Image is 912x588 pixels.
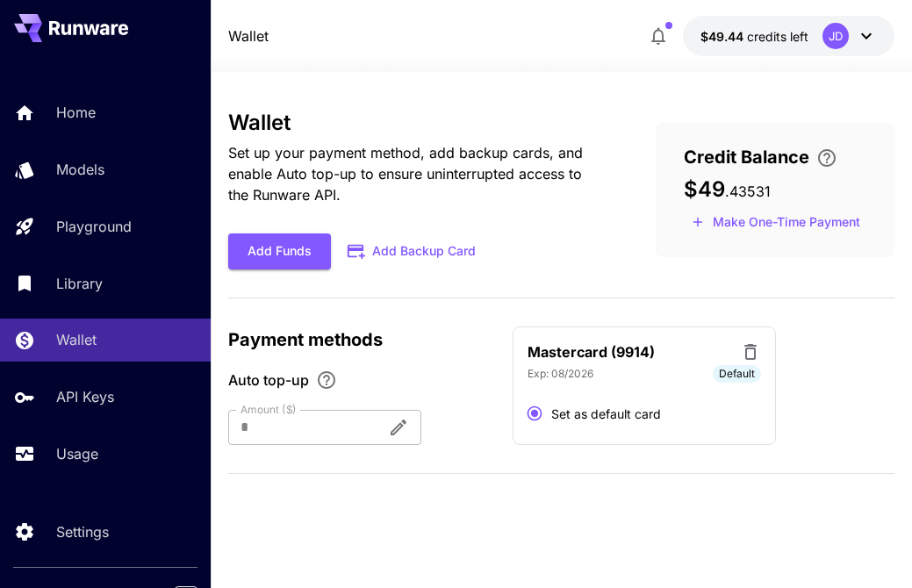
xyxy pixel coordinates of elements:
p: Settings [56,521,109,542]
div: $49.43531 [700,27,808,46]
a: Wallet [228,25,269,47]
p: Models [56,159,104,180]
label: Amount ($) [241,402,297,417]
p: API Keys [56,386,114,407]
span: . 43531 [725,183,771,200]
div: JD [822,23,849,49]
button: Add Backup Card [331,234,494,269]
button: $49.43531JD [683,16,894,56]
p: Wallet [56,329,97,350]
p: Playground [56,216,132,237]
span: Auto top-up [228,369,309,391]
p: Usage [56,443,98,464]
button: Make a one-time, non-recurring payment [684,209,868,236]
button: Enter your card details and choose an Auto top-up amount to avoid service interruptions. We'll au... [809,147,844,169]
button: Add Funds [228,233,331,269]
button: Enable Auto top-up to ensure uninterrupted service. We'll automatically bill the chosen amount wh... [309,369,344,391]
p: Payment methods [228,326,492,353]
span: $49 [684,176,725,202]
span: Credit Balance [684,144,809,170]
span: Default [713,366,761,382]
p: Mastercard (9914) [528,341,655,362]
p: Home [56,102,96,123]
span: credits left [747,29,808,44]
span: $49.44 [700,29,747,44]
p: Set up your payment method, add backup cards, and enable Auto top-up to ensure uninterrupted acce... [228,142,600,205]
nav: breadcrumb [228,25,269,47]
h3: Wallet [228,111,600,135]
p: Exp: 08/2026 [528,366,593,382]
p: Library [56,273,103,294]
span: Set as default card [551,405,661,423]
